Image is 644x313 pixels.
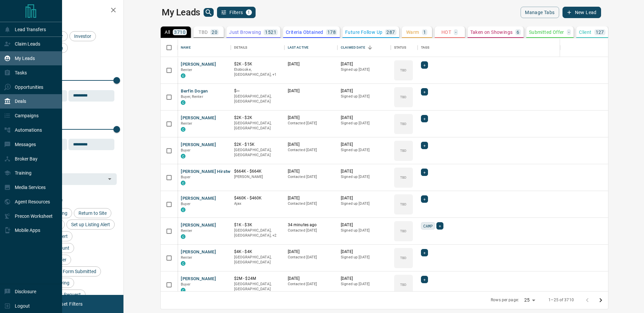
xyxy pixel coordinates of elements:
[400,175,407,180] p: TBD
[341,281,387,287] p: Signed up [DATE]
[341,88,387,94] p: [DATE]
[181,195,216,202] button: [PERSON_NAME]
[288,147,334,153] p: Contacted [DATE]
[423,223,433,229] span: CAMP
[284,38,337,57] div: Last Active
[234,228,281,238] p: Midtown | Central, Toronto
[341,67,387,72] p: Signed up [DATE]
[247,10,251,15] span: 1
[234,67,281,77] p: Vaughan
[165,30,170,35] p: All
[341,195,387,201] p: [DATE]
[162,7,200,18] h1: My Leads
[69,222,112,227] span: Set up Listing Alert
[181,38,191,57] div: Name
[234,249,281,255] p: $4K - $4K
[406,30,419,35] p: Warm
[400,68,407,73] p: TBD
[423,62,426,68] span: +
[288,255,334,260] p: Contacted [DATE]
[181,202,191,206] span: Buyer
[327,30,336,35] p: 178
[181,288,185,293] div: condos.ca
[568,30,570,35] p: -
[391,38,418,57] div: Status
[288,61,334,67] p: [DATE]
[288,281,334,287] p: Contacted [DATE]
[441,30,451,35] p: HOT
[181,261,185,266] div: condos.ca
[596,30,604,35] p: 127
[234,94,281,104] p: [GEOGRAPHIC_DATA], [GEOGRAPHIC_DATA]
[181,282,191,287] span: Buyer
[234,88,281,94] p: $---
[181,148,191,152] span: Buyer
[548,297,574,303] p: 1–25 of 3710
[234,169,281,174] p: $664K - $664K
[288,201,334,206] p: Contacted [DATE]
[204,8,214,17] button: search button
[421,88,428,96] div: +
[594,294,607,307] button: Go to next page
[436,222,443,230] div: +
[181,229,192,233] span: Renter
[181,249,216,255] button: [PERSON_NAME]
[423,142,426,149] span: +
[400,255,407,260] p: TBD
[181,115,216,121] button: [PERSON_NAME]
[400,121,407,126] p: TBD
[423,169,426,176] span: +
[21,7,117,15] h2: Filters
[181,68,192,72] span: Renter
[181,222,216,229] button: [PERSON_NAME]
[400,95,407,100] p: TBD
[341,94,387,99] p: Signed up [DATE]
[423,30,426,35] p: 1
[234,222,281,228] p: $1K - $3K
[341,115,387,121] p: [DATE]
[174,30,185,35] p: 3710
[562,7,601,18] button: New Lead
[181,61,216,68] button: [PERSON_NAME]
[341,142,387,147] p: [DATE]
[234,121,281,131] p: [GEOGRAPHIC_DATA], [GEOGRAPHIC_DATA]
[288,115,334,121] p: [DATE]
[400,229,407,234] p: TBD
[181,276,216,282] button: [PERSON_NAME]
[341,147,387,153] p: Signed up [DATE]
[76,210,109,216] span: Return to Site
[181,88,208,95] button: Berfin Dogan
[529,30,564,35] p: Submitted Offer
[341,222,387,228] p: [DATE]
[74,208,111,218] div: Return to Site
[229,30,261,35] p: Just Browsing
[341,174,387,180] p: Signed up [DATE]
[234,142,281,147] p: $2K - $15K
[288,276,334,281] p: [DATE]
[181,234,185,239] div: condos.ca
[423,249,426,256] span: +
[69,31,96,41] div: Investor
[265,30,276,35] p: 1521
[423,276,426,283] span: +
[421,195,428,203] div: +
[288,169,334,174] p: [DATE]
[234,281,281,292] p: [GEOGRAPHIC_DATA], [GEOGRAPHIC_DATA]
[181,142,216,148] button: [PERSON_NAME]
[217,7,256,18] button: Filters1
[341,169,387,174] p: [DATE]
[288,142,334,147] p: [DATE]
[341,201,387,206] p: Signed up [DATE]
[341,249,387,255] p: [DATE]
[72,34,94,39] span: Investor
[234,195,281,201] p: $460K - $460K
[234,276,281,281] p: $2M - $24M
[234,147,281,158] p: [GEOGRAPHIC_DATA], [GEOGRAPHIC_DATA]
[181,207,185,212] div: condos.ca
[181,255,192,260] span: Renter
[288,88,334,94] p: [DATE]
[337,38,390,57] div: Claimed Date
[341,38,365,57] div: Claimed Date
[231,38,284,57] div: Details
[455,30,457,35] p: -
